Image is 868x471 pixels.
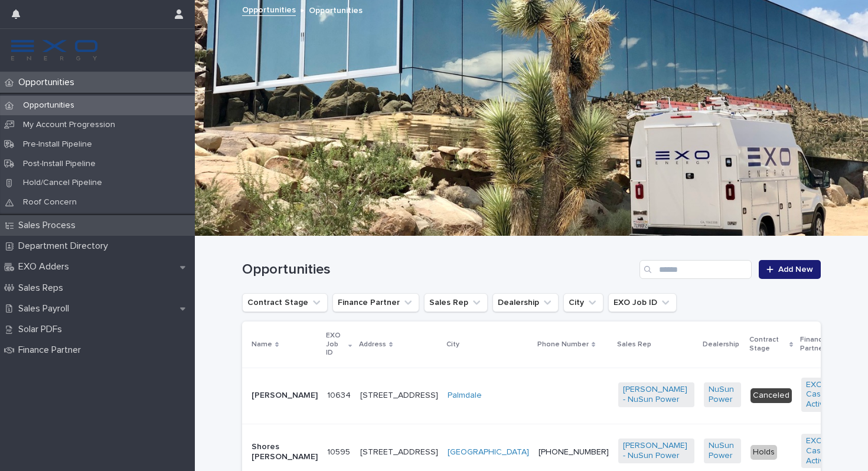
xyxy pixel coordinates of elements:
[309,3,363,16] p: Opportunities
[14,324,71,335] p: Solar PDFs
[14,139,102,150] p: Pre-Install Pipeline
[332,293,419,312] button: Finance Partner
[252,391,318,401] p: [PERSON_NAME]
[252,442,318,462] p: Shores [PERSON_NAME]
[424,293,488,312] button: Sales Rep
[800,333,843,355] p: Finance Partner
[327,388,353,401] p: 10634
[446,338,459,351] p: City
[14,120,125,130] p: My Account Progression
[14,282,73,294] p: Sales Reps
[360,447,438,457] p: [STREET_ADDRESS]
[639,260,752,279] input: Search
[359,338,386,351] p: Address
[750,445,777,460] div: Holds
[14,197,86,207] p: Roof Concern
[242,2,296,16] a: Opportunities
[14,303,79,314] p: Sales Payroll
[242,261,635,278] h1: Opportunities
[14,100,84,111] p: Opportunities
[709,385,736,405] a: NuSun Power
[709,441,736,461] a: NuSun Power
[14,345,90,356] p: Finance Partner
[9,38,99,62] img: FKS5r6ZBThi8E5hshIGi
[14,178,112,188] p: Hold/Cancel Pipeline
[326,329,345,359] p: EXO Job ID
[448,391,482,401] a: Palmdale
[623,441,690,461] a: [PERSON_NAME] - NuSun Power
[242,293,328,312] button: Contract Stage
[617,338,651,351] p: Sales Rep
[539,448,609,456] a: [PHONE_NUMBER]
[252,338,272,351] p: Name
[14,159,105,169] p: Post-Install Pipeline
[623,385,690,405] a: [PERSON_NAME] - NuSun Power
[703,338,739,351] p: Dealership
[14,261,79,272] p: EXO Adders
[327,445,353,457] p: 10595
[759,260,821,279] a: Add New
[806,436,837,466] a: EXO Cash - Active
[14,77,84,88] p: Opportunities
[360,391,438,401] p: [STREET_ADDRESS]
[448,447,529,457] a: [GEOGRAPHIC_DATA]
[492,293,559,312] button: Dealership
[608,293,677,312] button: EXO Job ID
[14,220,85,231] p: Sales Process
[750,388,792,403] div: Canceled
[749,333,787,355] p: Contract Stage
[563,293,603,312] button: City
[778,265,813,274] span: Add New
[806,380,837,410] a: EXO Cash - Active
[537,338,589,351] p: Phone Number
[14,241,118,252] p: Department Directory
